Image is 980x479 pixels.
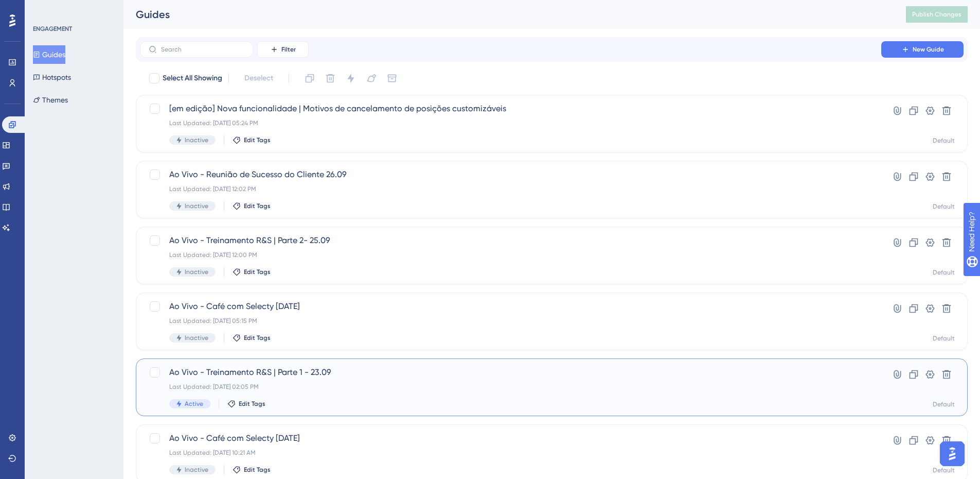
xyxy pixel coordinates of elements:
[933,400,955,408] div: Default
[227,400,265,408] button: Edit Tags
[169,234,852,247] span: Ao Vivo - Treinamento R&S | Parte 2- 25.09
[33,25,72,33] div: ENGAGEMENT
[33,45,65,64] button: Guides
[33,91,68,109] button: Themes
[185,268,208,276] span: Inactive
[169,383,852,391] div: Last Updated: [DATE] 02:05 PM
[244,268,271,276] span: Edit Tags
[161,46,244,53] input: Search
[937,438,968,469] iframe: UserGuiding AI Assistant Launcher
[185,400,203,408] span: Active
[185,202,208,210] span: Inactive
[233,466,271,474] button: Edit Tags
[933,268,955,277] div: Default
[881,41,964,58] button: New Guide
[185,136,208,144] span: Inactive
[185,334,208,342] span: Inactive
[169,102,852,115] span: [em edição] Nova funcionalidade | Motivos de cancelamento de posições customizáveis
[169,317,852,325] div: Last Updated: [DATE] 05:15 PM
[169,432,852,444] span: Ao Vivo - Café com Selecty [DATE]
[169,300,852,313] span: Ao Vivo - Café com Selecty [DATE]
[233,268,271,276] button: Edit Tags
[244,202,271,210] span: Edit Tags
[906,6,968,23] button: Publish Changes
[24,3,64,15] span: Need Help?
[913,45,944,54] span: New Guide
[33,68,71,87] button: Hotspots
[235,69,282,88] button: Deselect
[169,185,852,193] div: Last Updated: [DATE] 12:02 PM
[244,466,271,474] span: Edit Tags
[169,449,852,457] div: Last Updated: [DATE] 10:21 AM
[163,72,222,84] span: Select All Showing
[257,41,309,58] button: Filter
[933,334,955,343] div: Default
[136,7,880,22] div: Guides
[933,466,955,474] div: Default
[244,136,271,144] span: Edit Tags
[169,119,852,127] div: Last Updated: [DATE] 05:24 PM
[912,10,961,19] span: Publish Changes
[233,136,271,144] button: Edit Tags
[239,400,265,408] span: Edit Tags
[169,168,852,181] span: Ao Vivo - Reunião de Sucesso do Cliente 26.09
[933,202,955,211] div: Default
[233,202,271,210] button: Edit Tags
[233,334,271,342] button: Edit Tags
[244,72,273,84] span: Deselect
[281,45,296,54] span: Filter
[244,334,271,342] span: Edit Tags
[185,466,208,474] span: Inactive
[169,251,852,259] div: Last Updated: [DATE] 12:00 PM
[933,136,955,145] div: Default
[169,366,852,379] span: Ao Vivo - Treinamento R&S | Parte 1 - 23.09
